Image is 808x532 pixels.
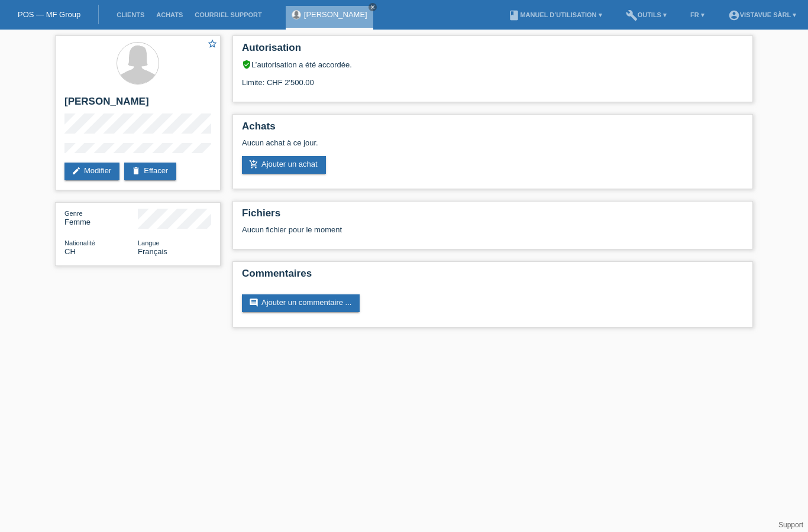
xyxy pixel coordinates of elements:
a: commentAjouter un commentaire ... [242,294,360,312]
h2: [PERSON_NAME] [64,96,211,113]
a: star_border [207,38,218,51]
i: star_border [207,38,218,49]
h2: Commentaires [242,268,744,286]
a: deleteEffacer [124,163,176,180]
div: Aucun fichier pour le moment [242,225,603,234]
a: [PERSON_NAME] [304,10,367,19]
span: Nationalité [64,239,95,246]
a: account_circleVistavue Sàrl ▾ [722,11,802,18]
div: L’autorisation a été accordée. [242,60,744,69]
i: add_shopping_cart [249,160,258,169]
a: add_shopping_cartAjouter un achat [242,156,326,174]
i: edit [72,166,81,176]
a: FR ▾ [684,11,710,18]
a: POS — MF Group [18,10,80,19]
h2: Fichiers [242,207,744,225]
a: buildOutils ▾ [620,11,673,18]
a: Courriel Support [189,11,267,18]
div: Femme [64,209,138,226]
i: verified_user [242,60,251,69]
a: Support [778,521,803,529]
i: comment [249,298,258,307]
a: bookManuel d’utilisation ▾ [502,11,607,18]
i: account_circle [728,9,740,21]
span: Langue [138,239,160,246]
div: Limite: CHF 2'500.00 [242,69,744,87]
span: Genre [64,210,83,217]
h2: Achats [242,121,744,138]
a: Achats [150,11,189,18]
a: editModifier [64,163,119,180]
h2: Autorisation [242,42,744,60]
div: Aucun achat à ce jour. [242,138,744,156]
i: delete [131,166,141,176]
a: close [369,3,377,11]
i: book [508,9,520,21]
i: build [626,9,638,21]
span: Suisse [64,247,76,256]
a: Clients [111,11,150,18]
span: Français [138,247,167,256]
i: close [370,4,376,10]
